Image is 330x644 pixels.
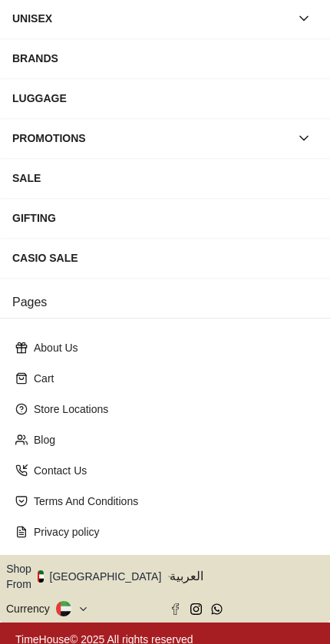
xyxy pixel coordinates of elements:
p: Contact Us [34,463,309,478]
p: Terms And Conditions [34,494,309,509]
p: About Us [34,340,309,355]
p: Privacy policy [34,524,309,540]
div: LUGGAGE [12,84,318,112]
a: Whatsapp [211,603,223,615]
div: UNISEX [12,5,290,32]
a: Instagram [190,603,202,615]
div: CASIO SALE [12,244,318,272]
img: United Arab Emirates [38,570,44,583]
p: Cart [34,371,309,386]
span: العربية [170,567,324,586]
button: Shop From[GEOGRAPHIC_DATA] [6,561,173,592]
div: PROMOTIONS [12,124,290,152]
a: Facebook [170,603,181,615]
div: GIFTING [12,204,318,232]
button: العربية [170,561,324,592]
p: Blog [34,432,309,447]
div: SALE [12,164,318,192]
div: Currency [6,601,56,616]
div: BRANDS [12,45,318,72]
p: Store Locations [34,401,309,417]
